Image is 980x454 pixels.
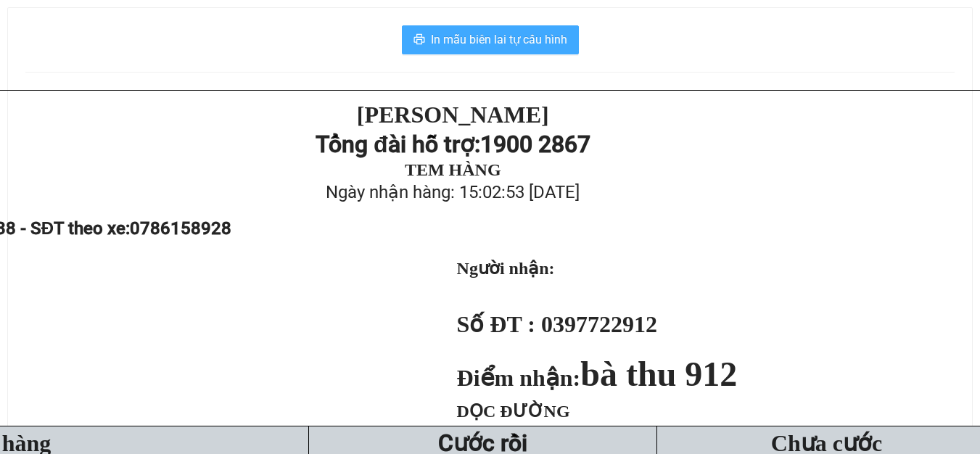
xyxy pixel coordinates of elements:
[457,365,738,391] strong: Điểm nhận:
[480,131,590,158] strong: 1900 2867
[326,182,580,202] span: Ngày nhận hàng: 15:02:53 [DATE]
[431,30,567,49] span: In mẫu biên lai tự cấu hình
[457,402,570,421] span: DỌC ĐƯỜNG
[541,311,657,337] span: 0397722912
[457,259,555,278] strong: Người nhận:
[402,25,579,54] button: printerIn mẫu biên lai tự cấu hình
[405,160,501,179] strong: TEM HÀNG
[580,355,737,393] span: bà thu 912
[130,218,231,239] span: 0786158928
[316,131,480,158] strong: Tổng đài hỗ trợ:
[413,33,425,47] span: printer
[357,102,549,128] strong: [PERSON_NAME]
[457,311,535,337] strong: Số ĐT :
